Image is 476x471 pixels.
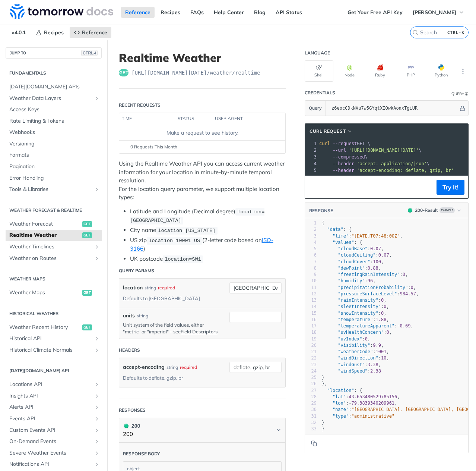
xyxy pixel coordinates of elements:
span: : , [322,336,370,342]
a: Blog [250,7,270,18]
button: cURL Request [307,128,355,135]
span: "weatherCode" [338,349,373,354]
span: Access Keys [9,106,100,113]
span: 0.07 [378,252,389,258]
div: Response body [123,450,160,457]
img: Tomorrow.io Weather API Docs [10,4,113,19]
div: 10 [305,278,317,284]
span: --request [333,141,357,146]
span: 2.38 [370,368,381,374]
a: Versioning [6,138,102,150]
label: accept-encoding [123,362,165,373]
div: 200 [123,422,140,430]
button: Ruby [366,60,394,82]
li: Latitude and Longitude (Decimal degree) [130,207,286,225]
span: } [322,375,324,380]
div: 2 [305,226,317,233]
div: 200 - Result [415,207,438,214]
button: Node [335,60,364,82]
span: : [322,414,394,419]
span: 0 Requests This Month [130,144,177,150]
button: Show subpages for Severe Weather Events [94,450,100,456]
span: - [397,323,400,329]
span: "windSpeed" [338,368,367,374]
div: 5 [305,246,317,252]
span: 10 [381,355,386,361]
button: Show subpages for Weather Data Layers [94,95,100,101]
span: "lat" [333,394,346,399]
span: Insights API [9,392,92,400]
button: Show subpages for On-Demand Events [94,439,100,445]
div: 2 [305,147,318,154]
span: 9.9 [373,343,381,348]
div: 20 [305,342,317,349]
div: 22 [305,355,317,361]
div: 7 [305,259,317,265]
a: Weather Data LayersShow subpages for Weather Data Layers [6,93,102,104]
span: : [322,368,381,374]
span: "administrative" [352,414,395,419]
span: "precipitationProbability" [338,285,408,290]
span: Alerts API [9,404,92,411]
span: : , [322,362,381,367]
button: Show subpages for Events API [94,416,100,422]
button: Try It! [437,180,464,195]
a: Help Center [210,7,248,18]
div: 16 [305,317,317,323]
span: : , [322,266,381,271]
a: Weather Forecastget [6,219,102,230]
span: 43.653480529785156 [349,394,397,399]
a: Notifications APIShow subpages for Notifications API [6,459,102,470]
span: get [119,69,128,76]
span: Rate Limiting & Tokens [9,117,100,125]
p: Unit system of the field values, either "metric" or "imperial" - see [123,321,218,335]
span: : , [322,285,416,290]
button: Query [305,101,326,116]
div: string [166,362,178,373]
span: "uvHealthConcern" [338,330,384,335]
div: 1 [305,220,317,226]
button: PHP [396,60,425,82]
div: 18 [305,329,317,336]
svg: More ellipsis [460,68,466,75]
div: 15 [305,310,317,317]
span: --compressed [333,154,365,160]
span: : { [322,227,352,232]
div: 26 [305,381,317,387]
span: - [349,401,351,406]
span: 96 [368,278,373,283]
a: Formats [6,150,102,161]
a: On-Demand EventsShow subpages for On-Demand Events [6,436,102,447]
span: Custom Events API [9,427,92,434]
svg: Search [412,29,418,35]
div: 24 [305,368,317,374]
h2: Weather Forecast & realtime [6,207,102,214]
span: : , [322,394,400,399]
span: 1001 [376,349,387,354]
span: Weather Maps [9,289,80,296]
div: 3 [305,154,318,160]
label: location [123,282,143,293]
th: status [175,113,212,125]
button: Show subpages for Weather Timelines [94,244,100,250]
span: Tools & Libraries [9,186,92,193]
input: apikey [328,101,458,116]
div: 21 [305,349,317,355]
a: Events APIShow subpages for Events API [6,413,102,424]
span: "type" [333,414,349,419]
span: Query [309,105,322,112]
a: Reference [70,27,111,38]
div: 4 [305,160,318,167]
span: : , [322,272,408,277]
span: Pagination [9,163,100,170]
span: 984.57 [400,291,416,296]
kbd: CTRL-K [445,29,466,36]
a: Recipes [156,7,184,18]
a: Custom Events APIShow subpages for Custom Events API [6,425,102,436]
span: 200 [408,208,412,213]
span: --header [333,168,354,173]
div: 23 [305,362,317,368]
div: 30 [305,406,317,413]
div: 3 [305,233,317,239]
a: API Status [272,7,306,18]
